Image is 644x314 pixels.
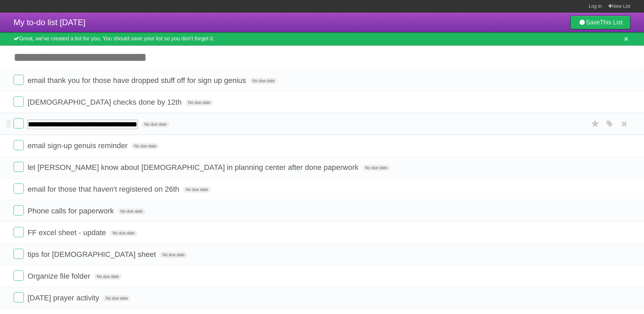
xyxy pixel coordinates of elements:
[160,252,187,258] span: No due date
[14,249,24,259] label: Done
[27,272,92,280] span: Organize file folder
[14,162,24,172] label: Done
[27,185,181,193] span: email for those that haven't registered on 26th
[14,140,24,150] label: Done
[589,118,602,129] label: Star task
[27,228,108,237] span: FF excel sheet - update
[27,207,115,215] span: Phone calls for paperwork
[14,227,24,237] label: Done
[14,184,24,194] label: Done
[14,292,24,302] label: Done
[103,295,130,301] span: No due date
[14,97,24,107] label: Done
[14,271,24,281] label: Done
[570,16,630,29] a: SaveThis List
[94,274,122,280] span: No due date
[27,250,158,259] span: tips for [DEMOGRAPHIC_DATA] sheet
[14,118,24,128] label: Done
[14,205,24,215] label: Done
[27,141,129,150] span: email sign-up genuis reminder
[27,76,248,85] span: email thank you for those have dropped stuff off for sign up genius
[14,75,24,85] label: Done
[362,165,390,171] span: No due date
[185,100,213,106] span: No due date
[27,163,360,172] span: let [PERSON_NAME] know about [DEMOGRAPHIC_DATA] in planning center after done paperwork
[131,143,159,149] span: No due date
[142,121,169,127] span: No due date
[118,208,145,214] span: No due date
[183,187,210,193] span: No due date
[250,78,277,84] span: No due date
[27,294,101,302] span: [DATE] prayer activity
[110,230,137,236] span: No due date
[600,19,623,26] b: This List
[27,98,183,106] span: [DEMOGRAPHIC_DATA] checks done by 12th
[14,18,86,27] span: My to-do list [DATE]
